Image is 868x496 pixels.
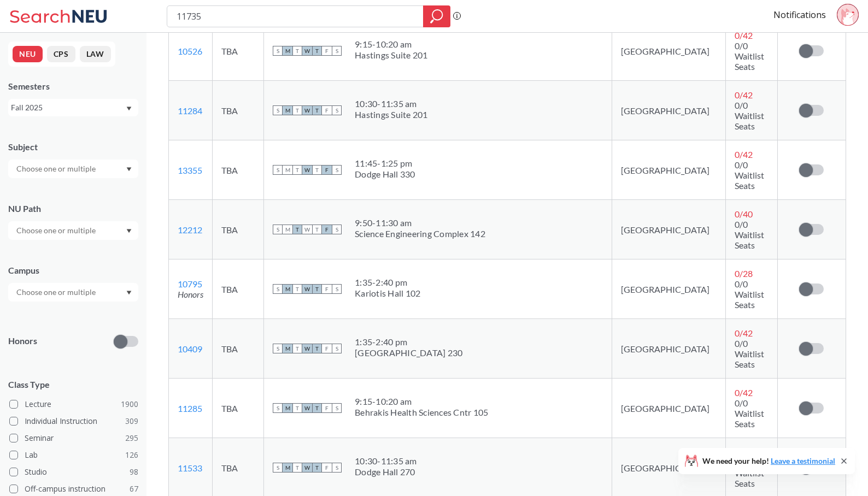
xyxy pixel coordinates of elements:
[178,225,202,235] a: 12212
[11,102,125,114] div: Fall 2025
[292,165,302,175] span: T
[273,284,283,294] span: S
[125,432,138,444] span: 295
[213,81,264,140] td: TBA
[302,225,312,234] span: W
[735,40,764,72] span: 0/0 Waitlist Seats
[312,165,322,175] span: T
[735,149,753,160] span: 0 / 42
[273,463,283,473] span: S
[773,9,826,21] a: Notifications
[302,46,312,56] span: W
[322,225,332,234] span: F
[322,46,332,56] span: F
[355,347,462,358] div: [GEOGRAPHIC_DATA] 230
[178,46,202,56] a: 10526
[302,344,312,353] span: W
[126,291,132,295] svg: Dropdown arrow
[332,105,342,115] span: S
[283,46,292,56] span: M
[283,463,292,473] span: M
[283,105,292,115] span: M
[312,105,322,115] span: T
[332,165,342,175] span: S
[735,30,753,40] span: 0 / 42
[302,105,312,115] span: W
[355,467,417,477] div: Dodge Hall 270
[178,279,202,289] a: 10795
[322,463,332,473] span: F
[355,217,485,228] div: 9:50 - 11:30 am
[355,98,428,109] div: 10:30 - 11:35 am
[312,344,322,353] span: T
[312,225,322,234] span: T
[13,46,43,62] button: NEU
[332,46,342,56] span: S
[355,50,428,61] div: Hastings Suite 201
[332,284,342,294] span: S
[332,463,342,473] span: S
[8,99,138,116] div: Fall 2025Dropdown arrow
[273,105,283,115] span: S
[423,5,450,27] div: magnifying glass
[735,398,764,429] span: 0/0 Waitlist Seats
[355,288,420,299] div: Kariotis Hall 102
[273,403,283,413] span: S
[302,165,312,175] span: W
[213,200,264,259] td: TBA
[283,344,292,353] span: M
[332,403,342,413] span: S
[213,379,264,438] td: TBA
[332,344,342,353] span: S
[702,457,835,465] span: We need your help!
[312,46,322,56] span: T
[292,463,302,473] span: T
[125,415,138,427] span: 309
[273,344,283,353] span: S
[735,268,753,279] span: 0 / 28
[430,9,443,24] svg: magnifying glass
[273,46,283,56] span: S
[9,465,138,479] label: Studio
[11,286,103,299] input: Choose one or multiple
[125,449,138,461] span: 126
[322,403,332,413] span: F
[735,100,764,131] span: 0/0 Waitlist Seats
[8,264,138,276] div: Campus
[355,109,428,120] div: Hastings Suite 201
[735,387,753,398] span: 0 / 42
[8,80,138,92] div: Semesters
[178,344,202,354] a: 10409
[126,229,132,233] svg: Dropdown arrow
[322,284,332,294] span: F
[322,165,332,175] span: F
[355,407,488,418] div: Behrakis Health Sciences Cntr 105
[273,225,283,234] span: S
[355,158,415,169] div: 11:45 - 1:25 pm
[735,219,764,250] span: 0/0 Waitlist Seats
[735,90,753,100] span: 0 / 42
[612,21,725,81] td: [GEOGRAPHIC_DATA]
[213,319,264,379] td: TBA
[612,319,725,379] td: [GEOGRAPHIC_DATA]
[302,403,312,413] span: W
[47,46,75,62] button: CPS
[130,483,138,495] span: 67
[302,463,312,473] span: W
[130,466,138,478] span: 98
[355,39,428,50] div: 9:15 - 10:20 am
[302,284,312,294] span: W
[213,140,264,200] td: TBA
[178,463,202,473] a: 11533
[9,397,138,411] label: Lecture
[9,482,138,496] label: Off-campus instruction
[735,209,753,219] span: 0 / 40
[283,225,292,234] span: M
[273,165,283,175] span: S
[312,284,322,294] span: T
[612,81,725,140] td: [GEOGRAPHIC_DATA]
[355,228,485,239] div: Science Engineering Complex 142
[11,162,103,175] input: Choose one or multiple
[178,403,202,414] a: 11285
[735,338,764,369] span: 0/0 Waitlist Seats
